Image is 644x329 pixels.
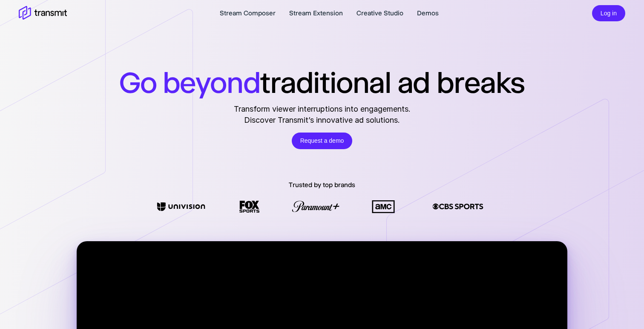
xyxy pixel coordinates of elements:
h1: traditional ad breaks [119,65,525,100]
span: Transform viewer interruptions into engagements. [234,104,411,115]
a: Log in [592,9,625,17]
button: Log in [592,5,625,22]
a: Request a demo [292,133,353,149]
a: Creative Studio [356,8,403,18]
span: Discover Transmit’s innovative ad solutions. [234,115,411,126]
p: Trusted by top brands [289,180,355,190]
a: Demos [417,8,439,18]
a: Stream Composer [220,8,276,18]
a: Stream Extension [289,8,343,18]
